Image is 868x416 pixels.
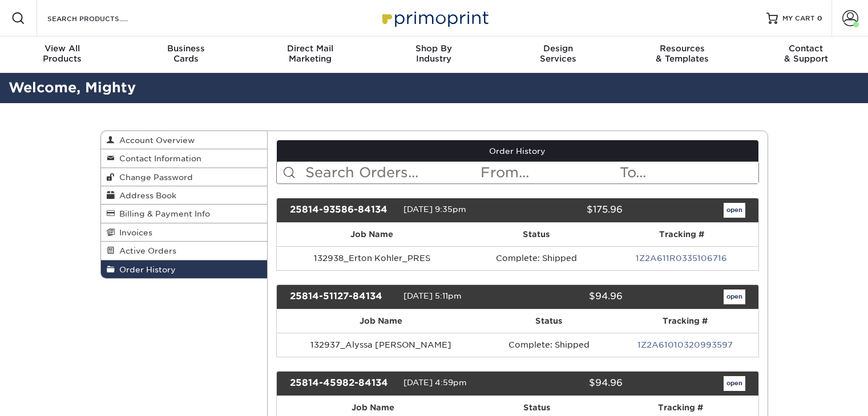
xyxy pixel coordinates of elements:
[248,43,372,54] span: Direct Mail
[744,43,868,54] span: Contact
[46,11,158,25] input: SEARCH PRODUCTS.....
[620,43,744,64] div: & Templates
[115,209,210,218] span: Billing & Payment Info
[486,333,612,357] td: Complete: Shipped
[620,36,744,73] a: Resources& Templates
[496,43,620,64] div: Services
[101,168,268,186] a: Change Password
[724,289,745,304] a: open
[304,162,479,183] input: Search Orders...
[115,154,201,163] span: Contact Information
[101,242,268,260] a: Active Orders
[101,131,268,149] a: Account Overview
[724,203,745,218] a: open
[101,186,268,205] a: Address Book
[479,162,619,183] input: From...
[101,149,268,168] a: Contact Information
[281,203,403,218] div: 25814-93586-84134
[372,43,496,54] span: Shop By
[115,228,152,237] span: Invoices
[281,289,403,304] div: 25814-51127-84134
[101,223,268,242] a: Invoices
[467,246,605,270] td: Complete: Shipped
[281,376,403,391] div: 25814-45982-84134
[372,36,496,73] a: Shop ByIndustry
[115,191,176,200] span: Address Book
[467,223,605,246] th: Status
[636,254,727,263] a: 1Z2A611R0335106716
[612,309,758,333] th: Tracking #
[619,162,758,183] input: To...
[509,203,631,218] div: $175.96
[124,43,248,64] div: Cards
[124,36,248,73] a: BusinessCards
[115,265,176,274] span: Order History
[248,36,372,73] a: Direct MailMarketing
[101,205,268,223] a: Billing & Payment Info
[101,260,268,278] a: Order History
[817,14,822,22] span: 0
[637,340,733,349] a: 1Z2A61010320993597
[403,205,466,214] span: [DATE] 9:35pm
[496,43,620,54] span: Design
[277,309,486,333] th: Job Name
[115,173,193,182] span: Change Password
[744,36,868,73] a: Contact& Support
[486,309,612,333] th: Status
[115,136,195,145] span: Account Overview
[496,36,620,73] a: DesignServices
[403,378,467,387] span: [DATE] 4:59pm
[509,289,631,304] div: $94.96
[620,43,744,54] span: Resources
[724,376,745,391] a: open
[115,246,176,255] span: Active Orders
[377,6,491,30] img: Primoprint
[782,14,815,23] span: MY CART
[744,43,868,64] div: & Support
[277,140,758,162] a: Order History
[605,223,758,246] th: Tracking #
[124,43,248,54] span: Business
[248,43,372,64] div: Marketing
[403,291,462,300] span: [DATE] 5:11pm
[509,376,631,391] div: $94.96
[372,43,496,64] div: Industry
[277,246,467,270] td: 132938_Erton Kohler_PRES
[277,333,486,357] td: 132937_Alyssa [PERSON_NAME]
[277,223,467,246] th: Job Name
